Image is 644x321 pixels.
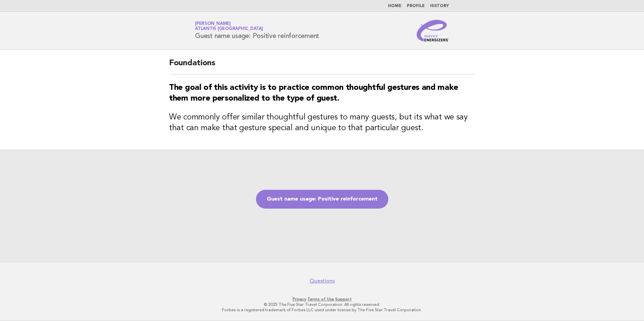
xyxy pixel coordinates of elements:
[256,190,388,209] a: Guest name usage: Positive reinforcement
[293,297,306,301] a: Privacy
[430,4,449,8] a: History
[335,297,352,301] a: Support
[169,84,458,103] strong: The goal of this activity is to practice common thoughtful gestures and make them more personaliz...
[116,296,528,302] p: · ·
[310,278,335,284] a: Questions
[407,4,425,8] a: Profile
[169,112,475,134] h3: We commonly offer similar thoughtful gestures to many guests, but its what we say that can make t...
[195,22,319,39] h1: Guest name usage: Positive reinforcement
[116,302,528,307] p: © 2025 The Five Star Travel Corporation. All rights reserved.
[195,22,263,31] a: [PERSON_NAME]Atlantis [GEOGRAPHIC_DATA]
[169,58,475,74] h2: Foundations
[417,20,449,41] img: Service Energizers
[307,297,334,301] a: Terms of Use
[195,27,263,31] span: Atlantis [GEOGRAPHIC_DATA]
[116,307,528,313] p: Forbes is a registered trademark of Forbes LLC used under license by The Five Star Travel Corpora...
[388,4,401,8] a: Home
